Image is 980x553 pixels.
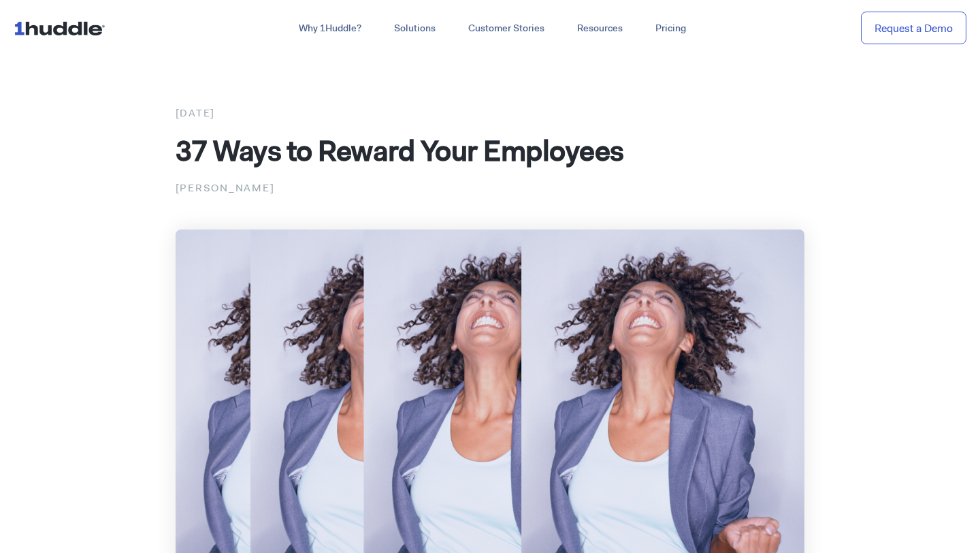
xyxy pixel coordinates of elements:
[176,131,624,170] span: 37 Ways to Reward Your Employees
[639,16,702,41] a: Pricing
[282,16,378,41] a: Why 1Huddle?
[176,104,805,122] div: [DATE]
[176,179,805,197] p: [PERSON_NAME]
[378,16,452,41] a: Solutions
[861,12,966,45] a: Request a Demo
[14,15,111,41] img: ...
[452,16,561,41] a: Customer Stories
[561,16,639,41] a: Resources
